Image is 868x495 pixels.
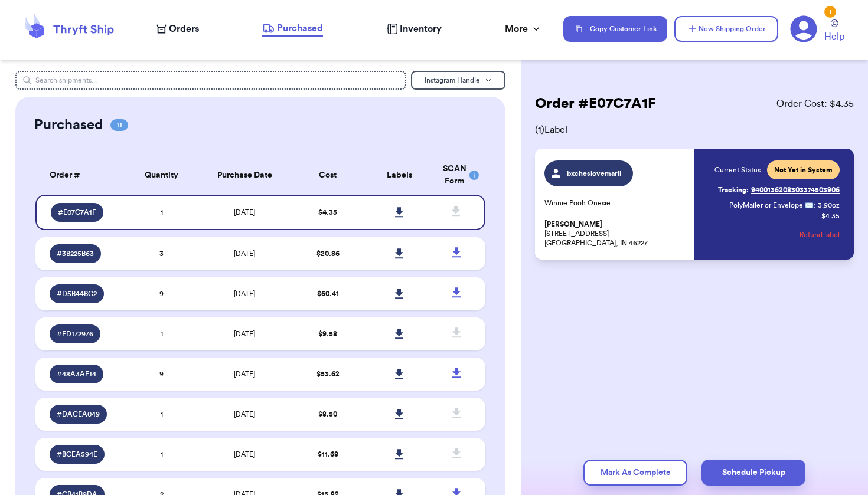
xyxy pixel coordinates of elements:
[57,289,97,299] span: # D5B44BC2
[234,209,255,216] span: [DATE]
[400,22,442,36] span: Inventory
[57,409,100,419] span: # DACEA049
[292,156,364,195] th: Cost
[824,29,844,44] span: Help
[262,21,323,37] a: Purchased
[57,329,93,339] span: # FD172976
[234,451,255,458] span: [DATE]
[161,209,163,216] span: 1
[714,165,762,175] span: Current Status:
[317,290,339,297] span: $ 60.41
[58,208,96,217] span: # E07C7A1F
[234,371,255,378] span: [DATE]
[277,21,323,35] span: Purchased
[774,165,833,175] span: Not Yet in System
[316,250,340,257] span: $ 20.86
[57,450,97,459] span: # BCEA594E
[318,330,337,337] span: $ 9.58
[234,250,255,257] span: [DATE]
[316,371,340,378] span: $ 53.62
[535,123,854,137] span: ( 1 ) Label
[159,371,164,378] span: 9
[161,451,163,458] span: 1
[544,220,602,229] span: [PERSON_NAME]
[159,290,164,297] span: 9
[35,156,125,195] th: Order #
[57,369,96,379] span: # 48A3AF14
[161,411,163,418] span: 1
[824,6,836,18] div: 1
[824,19,844,44] a: Help
[790,15,817,42] a: 1
[318,411,337,418] span: $ 8.50
[411,71,505,90] button: Instagram Handle
[387,22,442,36] a: Inventory
[57,249,94,258] span: # 3B225B63
[729,202,814,209] span: PolyMailer or Envelope ✉️
[505,22,542,36] div: More
[818,201,840,210] span: 3.90 oz
[535,94,656,113] h2: Order # E07C7A1F
[234,290,255,297] span: [DATE]
[566,169,622,178] span: bxcheslovemarii
[821,211,840,221] p: $ 4.35
[318,451,338,458] span: $ 11.68
[318,209,337,216] span: $ 4.35
[34,116,103,135] h2: Purchased
[364,156,436,195] th: Labels
[701,460,805,486] button: Schedule Pickup
[234,411,255,418] span: [DATE]
[718,185,749,195] span: Tracking:
[814,201,815,210] span: :
[169,22,199,36] span: Orders
[718,181,840,199] a: Tracking:9400136208303374503906
[544,219,687,248] p: [STREET_ADDRESS] [GEOGRAPHIC_DATA], IN 46227
[443,163,471,188] div: SCAN Form
[563,16,667,42] button: Copy Customer Link
[583,460,687,486] button: Mark As Complete
[234,330,255,337] span: [DATE]
[110,119,128,131] span: 11
[126,156,198,195] th: Quantity
[776,97,854,111] span: Order Cost: $ 4.35
[161,330,163,337] span: 1
[15,71,406,90] input: Search shipments...
[197,156,292,195] th: Purchase Date
[544,198,687,208] p: Winnie Pooh Onesie
[800,222,840,248] button: Refund label
[159,250,164,257] span: 3
[674,16,778,42] button: New Shipping Order
[425,77,480,84] span: Instagram Handle
[156,22,199,36] a: Orders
